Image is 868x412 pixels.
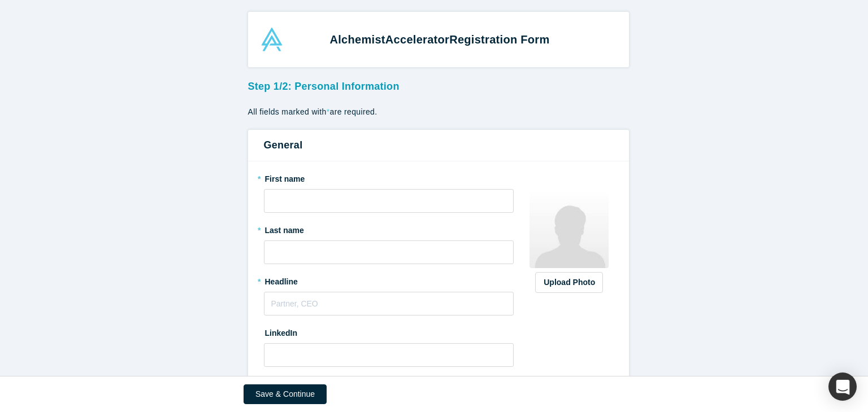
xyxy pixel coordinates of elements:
div: Upload Photo [544,277,594,288]
p: All fields marked with are required. [248,106,629,118]
input: Partner, CEO [264,292,514,315]
strong: Alchemist Registration Form [330,33,550,46]
img: Profile user default [530,189,609,268]
label: Headline [264,272,514,288]
img: Alchemist Accelerator Logo [260,28,284,51]
label: Last name [264,221,514,236]
label: First name [264,169,514,185]
h3: Step 1/2: Personal Information [248,75,629,94]
h3: General [264,138,613,153]
span: Accelerator [385,33,449,46]
button: Save & Continue [244,384,327,404]
label: LinkedIn [264,323,298,339]
label: Email Address [264,375,320,391]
